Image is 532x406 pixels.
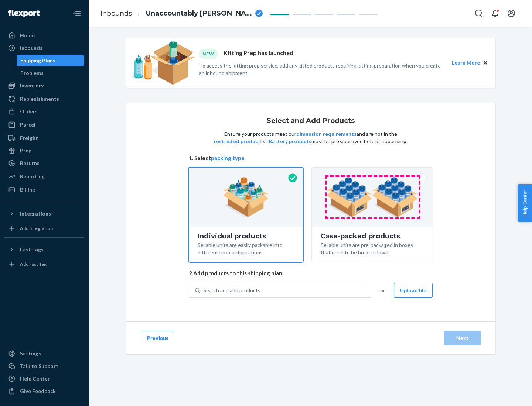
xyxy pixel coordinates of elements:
span: Unaccountably Fancy Lemming [146,9,252,18]
div: Inbounds [20,44,42,52]
a: Freight [4,132,84,144]
div: Fast Tags [20,246,44,253]
div: Add Fast Tag [20,261,47,267]
button: Open notifications [488,6,502,21]
div: Give Feedback [20,388,56,395]
button: Fast Tags [4,244,84,255]
p: To access the kitting prep service, add any kitted products requiring kitting preparation when yo... [199,62,445,77]
a: Prep [4,145,84,156]
img: Flexport logo [8,10,40,17]
div: Talk to Support [20,362,58,370]
a: Add Integration [4,223,84,234]
button: Close Navigation [69,6,84,21]
a: Settings [4,348,84,359]
div: Replenishments [20,95,59,103]
div: Case-packed products [321,233,424,240]
button: Learn More [452,59,480,67]
span: or [380,287,385,294]
div: Search and add products [203,287,260,294]
a: Problems [17,67,85,79]
img: case-pack.59cecea509d18c883b923b81aeac6d0b.png [326,177,418,217]
a: Inventory [4,80,84,92]
button: restricted product [214,138,260,145]
div: Problems [20,69,44,77]
span: 2. Add products to this shipping plan [189,269,433,277]
button: Help Center [518,184,532,222]
button: dimension requirements [296,130,357,138]
div: Sellable units are easily packable into different box configurations. [198,240,294,256]
a: Inbounds [100,9,132,17]
ol: breadcrumbs [95,3,269,24]
button: packing type [211,154,245,162]
button: Next [444,331,481,345]
a: Add Fast Tag [4,258,84,270]
div: Orders [20,108,38,115]
a: Reporting [4,171,84,182]
button: Close [481,59,490,67]
div: Reporting [20,173,45,180]
a: Talk to Support [4,360,84,372]
button: Give Feedback [4,385,84,397]
span: 1. Select [189,154,433,162]
button: Battery products [269,138,311,145]
p: Kitting Prep has launched [224,49,293,59]
a: Orders [4,106,84,117]
a: Returns [4,157,84,169]
p: Ensure your products meet our and are not in the list. must be pre-approved before inbounding. [213,130,408,145]
a: Replenishments [4,93,84,105]
a: Shipping Plans [17,55,85,66]
h1: Select and Add Products [267,117,355,125]
div: Sellable units are pre-packaged in boxes that need to be broken down. [321,240,424,256]
div: Settings [20,350,41,357]
div: Home [20,32,35,39]
img: individual-pack.facf35554cb0f1810c75b2bd6df2d64e.png [223,177,269,217]
div: Freight [20,134,38,142]
button: Upload file [394,283,433,298]
div: Parcel [20,121,35,128]
button: Open Search Box [471,6,486,21]
div: Inventory [20,82,44,89]
div: Integrations [20,210,51,217]
div: NEW [199,49,218,59]
div: Prep [20,147,31,154]
button: Integrations [4,208,84,220]
a: Help Center [4,373,84,385]
a: Parcel [4,119,84,131]
button: Previous [141,331,174,345]
button: Open account menu [504,6,519,21]
a: Billing [4,184,84,196]
div: Help Center [20,375,50,382]
div: Next [450,334,474,342]
div: Add Integration [20,225,53,231]
a: Inbounds [4,42,84,54]
div: Shipping Plans [20,57,55,64]
div: Individual products [198,233,294,240]
a: Home [4,30,84,41]
div: Returns [20,159,40,167]
div: Billing [20,186,35,193]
